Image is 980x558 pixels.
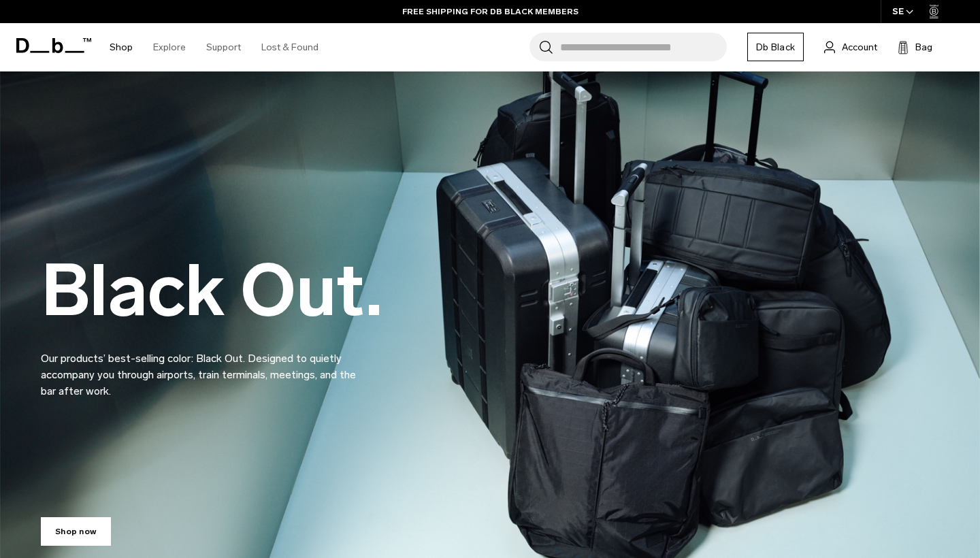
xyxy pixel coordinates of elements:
span: Bag [915,40,932,54]
h2: Black Out. [41,255,382,327]
a: Explore [153,23,186,71]
span: Account [842,40,877,54]
a: Support [206,23,241,71]
nav: Main Navigation [99,23,329,71]
p: Our products’ best-selling color: Black Out. Designed to quietly accompany you through airports, ... [41,334,367,399]
a: Lost & Found [261,23,318,71]
a: FREE SHIPPING FOR DB BLACK MEMBERS [402,5,578,18]
a: Shop [110,23,133,71]
a: Shop now [41,517,111,546]
a: Account [824,39,877,55]
button: Bag [898,39,932,55]
a: Db Black [747,33,804,61]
